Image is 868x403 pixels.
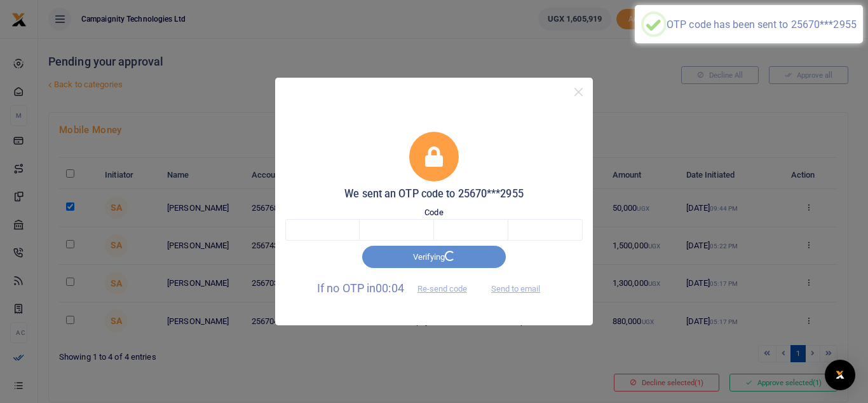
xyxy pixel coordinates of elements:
div: OTP code has been sent to 25670***2955 [667,18,857,31]
div: Open Intercom Messenger [825,360,855,390]
h5: We sent an OTP code to 25670***2955 [285,188,583,201]
span: If no OTP in [317,281,478,295]
label: Code [424,206,443,219]
span: 00:04 [376,281,404,295]
button: Close [569,83,588,101]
